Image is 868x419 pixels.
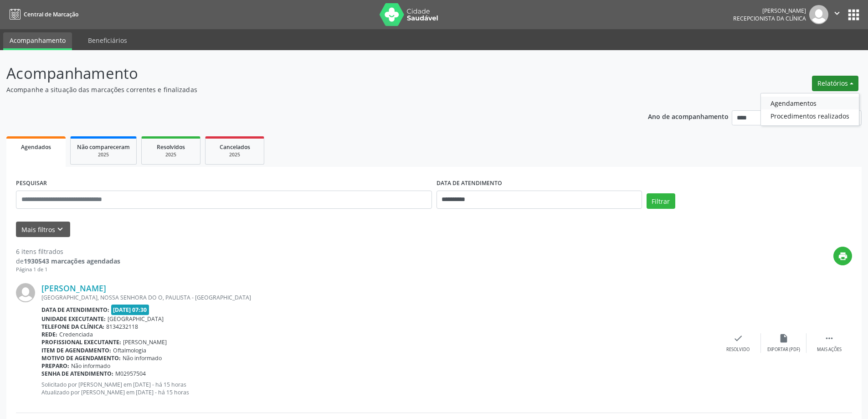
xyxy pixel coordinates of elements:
[41,362,69,370] b: Preparo:
[71,362,110,370] span: Não informado
[817,347,842,353] div: Mais ações
[220,143,250,151] span: Cancelados
[809,5,828,24] img: img
[41,338,121,346] b: Profissional executante:
[24,10,78,18] span: Central de Marcação
[41,283,106,293] a: [PERSON_NAME]
[24,257,120,265] strong: 1930543 marcações agendadas
[16,266,120,274] div: Página 1 de 1
[846,7,862,23] button: apps
[148,151,194,158] div: 2025
[767,347,800,353] div: Exportar (PDF)
[828,5,846,24] button: 
[41,347,111,354] b: Item de agendamento:
[733,15,806,22] span: Recepcionista da clínica
[212,151,257,158] div: 2025
[726,347,750,353] div: Resolvido
[16,283,35,302] img: img
[41,331,57,338] b: Rede:
[115,370,146,378] span: M02957504
[111,305,149,315] span: [DATE] 07:30
[16,247,120,256] div: 6 itens filtrados
[59,331,93,338] span: Credenciada
[123,354,162,362] span: Não informado
[41,370,113,378] b: Senha de atendimento:
[77,151,130,158] div: 2025
[824,333,834,343] i: 
[648,110,729,122] p: Ano de acompanhamento
[437,176,502,191] label: DATA DE ATENDIMENTO
[838,251,848,261] i: print
[41,294,715,301] div: [GEOGRAPHIC_DATA], NOSSA SENHORA DO O, PAULISTA - [GEOGRAPHIC_DATA]
[55,224,65,234] i: keyboard_arrow_down
[41,354,121,362] b: Motivo de agendamento:
[16,176,47,191] label: PESQUISAR
[21,143,51,151] span: Agendados
[41,306,109,314] b: Data de atendimento:
[6,7,78,22] a: Central de Marcação
[647,193,675,209] button: Filtrar
[16,256,120,266] div: de
[3,32,72,50] a: Acompanhamento
[733,333,743,343] i: check
[123,338,167,346] span: [PERSON_NAME]
[77,143,130,151] span: Não compareceram
[16,222,70,238] button: Mais filtroskeyboard_arrow_down
[108,315,164,323] span: [GEOGRAPHIC_DATA]
[812,76,858,91] button: Relatórios
[157,143,185,151] span: Resolvidos
[6,62,605,85] p: Acompanhamento
[82,32,134,48] a: Beneficiários
[779,333,789,343] i: insert_drive_file
[41,323,104,331] b: Telefone da clínica:
[833,247,852,265] button: print
[832,8,842,18] i: 
[761,109,859,122] a: Procedimentos realizados
[41,315,106,323] b: Unidade executante:
[6,85,605,94] p: Acompanhe a situação das marcações correntes e finalizadas
[106,323,138,331] span: 8134232118
[733,7,806,15] div: [PERSON_NAME]
[761,97,859,109] a: Agendamentos
[113,347,146,354] span: Oftalmologia
[41,381,715,396] p: Solicitado por [PERSON_NAME] em [DATE] - há 15 horas Atualizado por [PERSON_NAME] em [DATE] - há ...
[760,93,859,126] ul: Relatórios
